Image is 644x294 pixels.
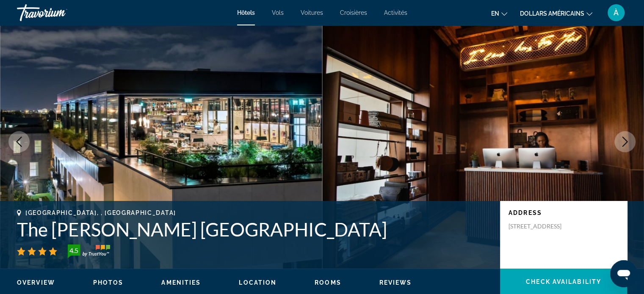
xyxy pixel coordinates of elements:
font: À [614,8,619,17]
span: [GEOGRAPHIC_DATA], , [GEOGRAPHIC_DATA] [25,209,176,216]
font: en [491,10,499,17]
button: Location [239,279,276,286]
h1: The [PERSON_NAME] [GEOGRAPHIC_DATA] [17,218,492,240]
span: Location [239,279,276,286]
button: Amenities [161,279,201,286]
div: 4.5 [65,245,82,256]
a: Travorium [17,2,102,24]
font: dollars américains [520,10,584,17]
a: Voitures [301,9,323,16]
a: Hôtels [237,9,255,16]
button: Overview [17,279,55,286]
button: Next image [614,131,636,152]
a: Vols [272,9,284,16]
img: trustyou-badge-hor.svg [68,245,110,258]
a: Croisières [340,9,367,16]
span: Check Availability [526,278,601,285]
p: [STREET_ADDRESS] [509,223,576,230]
button: Photos [93,279,124,286]
p: Address [509,209,619,216]
span: Rooms [315,279,341,286]
iframe: Bouton de lancement de la fenêtre de messagerie [610,260,637,287]
button: Rooms [315,279,341,286]
span: Reviews [379,279,412,286]
button: Menu utilisateur [605,4,627,22]
span: Amenities [161,279,201,286]
button: Changer de langue [491,7,507,19]
a: Activités [384,9,407,16]
button: Changer de devise [520,7,592,19]
span: Photos [93,279,124,286]
button: Reviews [379,279,412,286]
span: Overview [17,279,55,286]
button: Previous image [8,131,30,152]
